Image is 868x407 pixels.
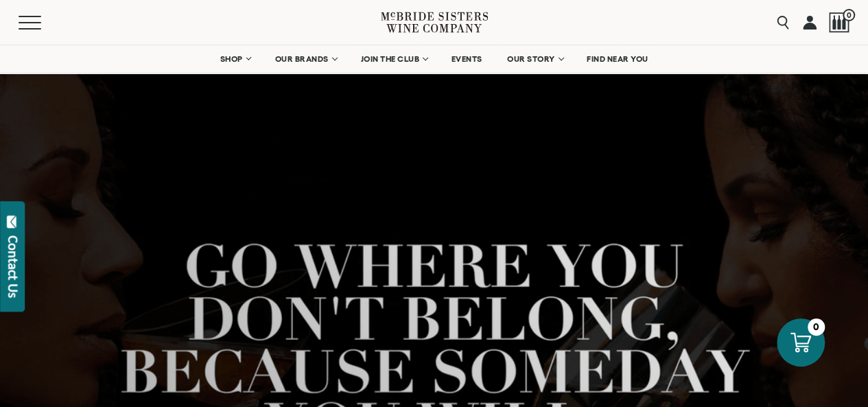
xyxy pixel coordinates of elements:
a: JOIN THE CLUB [351,45,436,73]
span: SHOP [220,54,243,64]
span: OUR STORY [507,54,555,64]
span: FIND NEAR YOU [587,54,648,64]
a: FIND NEAR YOU [578,45,657,73]
span: JOIN THE CLUB [360,54,419,64]
a: OUR BRANDS [266,45,344,73]
span: EVENTS [451,54,482,64]
span: OUR BRANDS [274,54,328,64]
a: SHOP [211,45,259,73]
a: OUR STORY [498,45,572,73]
span: 0 [843,9,855,21]
a: EVENTS [443,45,491,73]
div: Contact Us [6,235,20,298]
div: 0 [808,318,825,336]
button: Mobile Menu Trigger [19,16,68,30]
